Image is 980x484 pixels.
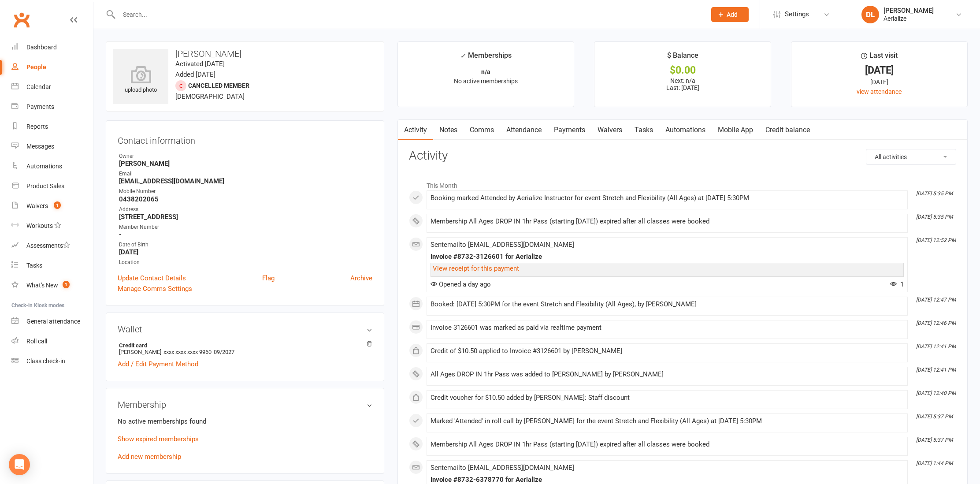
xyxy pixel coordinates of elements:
[11,77,93,97] a: Calendar
[113,66,168,95] div: upload photo
[11,137,93,156] a: Messages
[916,460,953,466] i: [DATE] 1:44 PM
[481,68,490,75] strong: n/a
[118,435,199,443] a: Show expired memberships
[119,160,372,168] strong: [PERSON_NAME]
[659,120,712,140] a: Automations
[119,248,372,256] strong: [DATE]
[460,52,466,60] i: ✓
[602,77,762,91] p: Next: n/a Last: [DATE]
[11,256,93,276] a: Tasks
[916,367,956,373] i: [DATE] 12:41 PM
[26,103,54,110] div: Payments
[500,120,548,140] a: Attendance
[119,187,372,196] div: Mobile Number
[398,120,433,140] a: Activity
[431,371,904,378] div: All Ages DROP IN 1hr Pass was added to [PERSON_NAME] by [PERSON_NAME]
[431,441,904,448] div: Membership All Ages DROP IN 1hr Pass (starting [DATE]) expired after all classes were booked
[118,400,372,410] h3: Membership
[916,190,953,197] i: [DATE] 5:35 PM
[431,241,574,249] span: Sent email to [EMAIL_ADDRESS][DOMAIN_NAME]
[26,357,65,365] div: Class check-in
[11,156,93,176] a: Automations
[118,359,198,369] a: Add / Edit Payment Method
[175,60,225,68] time: Activated [DATE]
[116,8,700,21] input: Search...
[26,123,48,130] div: Reports
[916,413,953,420] i: [DATE] 5:37 PM
[11,236,93,256] a: Assessments
[799,77,959,87] div: [DATE]
[857,88,902,95] a: view attendance
[431,324,904,331] div: Invoice 3126601 was marked as paid via realtime payment
[54,201,61,209] span: 1
[916,297,956,303] i: [DATE] 12:47 PM
[26,338,47,345] div: Roll call
[409,149,956,163] h3: Activity
[119,213,372,221] strong: [STREET_ADDRESS]
[628,120,659,140] a: Tasks
[119,195,372,203] strong: 0438202065
[26,182,64,190] div: Product Sales
[26,262,42,269] div: Tasks
[26,242,70,249] div: Assessments
[591,120,628,140] a: Waivers
[214,349,234,355] span: 09/2027
[9,454,30,475] div: Open Intercom Messenger
[11,37,93,57] a: Dashboard
[11,312,93,331] a: General attendance kiosk mode
[118,132,372,145] h3: Contact information
[785,4,809,24] span: Settings
[26,44,57,51] div: Dashboard
[431,394,904,402] div: Credit voucher for $10.50 added by [PERSON_NAME]: Staff discount
[119,205,372,214] div: Address
[916,437,953,443] i: [DATE] 5:37 PM
[602,66,762,75] div: $0.00
[11,176,93,196] a: Product Sales
[861,50,898,66] div: Last visit
[460,50,512,66] div: Memberships
[119,177,372,185] strong: [EMAIL_ADDRESS][DOMAIN_NAME]
[431,280,491,288] span: Opened a day ago
[119,241,372,249] div: Date of Birth
[712,120,759,140] a: Mobile App
[26,143,54,150] div: Messages
[916,343,956,350] i: [DATE] 12:41 PM
[711,7,749,22] button: Add
[163,349,212,355] span: xxxx xxxx xxxx 9960
[431,301,904,308] div: Booked: [DATE] 5:30PM for the event Stretch and Flexibility (All Ages), by [PERSON_NAME]
[454,78,518,85] span: No active memberships
[118,416,372,427] p: No active memberships found
[727,11,738,18] span: Add
[11,196,93,216] a: Waivers 1
[916,237,956,243] i: [DATE] 12:52 PM
[759,120,816,140] a: Credit balance
[11,351,93,371] a: Class kiosk mode
[26,282,58,289] div: What's New
[11,276,93,295] a: What's New1
[431,194,904,202] div: Booking marked Attended by Aerialize Instructor for event Stretch and Flexibility (All Ages) at [...
[26,202,48,209] div: Waivers
[119,170,372,178] div: Email
[119,223,372,231] div: Member Number
[883,15,934,22] div: Aerialize
[26,318,80,325] div: General attendance
[11,117,93,137] a: Reports
[883,7,934,15] div: [PERSON_NAME]
[431,347,904,355] div: Credit of $10.50 applied to Invoice #3126601 by [PERSON_NAME]
[119,258,372,267] div: Location
[119,342,368,349] strong: Credit card
[118,283,192,294] a: Manage Comms Settings
[26,222,53,229] div: Workouts
[916,214,953,220] i: [DATE] 5:35 PM
[118,273,186,283] a: Update Contact Details
[11,331,93,351] a: Roll call
[431,218,904,225] div: Membership All Ages DROP IN 1hr Pass (starting [DATE]) expired after all classes were booked
[11,97,93,117] a: Payments
[916,390,956,396] i: [DATE] 12:40 PM
[431,476,904,484] div: Invoice #8732-6378770 for Aerialize
[409,176,956,190] li: This Month
[119,231,372,238] strong: -
[433,120,464,140] a: Notes
[916,320,956,326] i: [DATE] 12:46 PM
